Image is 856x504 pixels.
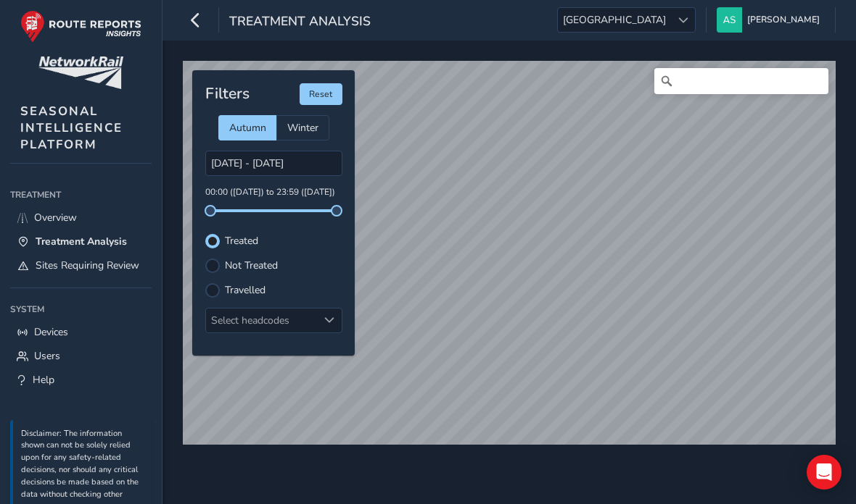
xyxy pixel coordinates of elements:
img: diamond-layout [717,7,742,33]
span: Autumn [229,121,266,135]
span: Treatment Analysis [36,235,127,248]
div: System [10,298,152,320]
button: Reset [300,83,342,105]
h4: Filters [205,85,250,103]
span: Help [33,373,54,387]
a: Users [10,344,152,368]
span: Treatment Analysis [229,12,371,33]
label: Travelled [225,285,266,295]
div: Treatment [10,184,152,206]
img: rr logo [20,10,141,43]
span: Sites Requiring Review [36,259,139,272]
canvas: Map [183,61,836,503]
a: Treatment Analysis [10,230,152,253]
a: Help [10,368,152,392]
div: Winter [276,115,329,140]
span: [GEOGRAPHIC_DATA] [558,8,671,32]
span: Winter [287,121,318,135]
a: Devices [10,320,152,344]
p: 00:00 ([DATE]) to 23:59 ([DATE]) [205,186,342,199]
button: [PERSON_NAME] [717,7,825,33]
span: Overview [34,211,77,224]
span: SEASONAL INTELLIGENCE PLATFORM [20,103,123,153]
span: Devices [34,325,68,339]
span: [PERSON_NAME] [747,7,820,33]
div: Open Intercom Messenger [807,455,841,490]
span: Users [34,349,60,363]
input: Search [654,68,828,94]
label: Not Treated [225,261,278,271]
div: Autumn [218,115,276,140]
label: Treated [225,236,258,246]
div: Select headcodes [206,308,318,332]
img: customer logo [38,56,123,89]
a: Sites Requiring Review [10,253,152,277]
a: Overview [10,206,152,230]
